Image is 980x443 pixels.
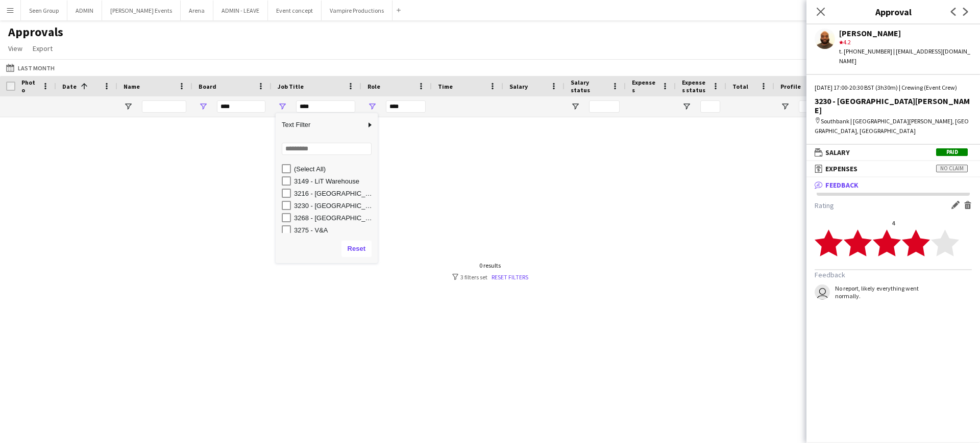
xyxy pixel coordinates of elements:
[700,100,720,113] input: Expenses status Filter Input
[199,83,216,90] span: Board
[815,219,972,227] div: 4
[936,148,968,156] span: Paid
[438,83,453,90] span: Time
[8,44,22,53] span: View
[142,100,186,113] input: Name Filter Input
[589,100,620,113] input: Salary status Filter Input
[839,38,972,47] div: 4.2
[21,1,67,20] button: Seen Group
[294,226,375,234] div: 3275 - V&A
[21,79,38,94] span: Photo
[936,165,968,172] span: No claim
[367,102,377,111] button: Open Filter Menu
[102,1,181,20] button: [PERSON_NAME] Events
[815,117,972,135] div: Southbank | [GEOGRAPHIC_DATA][PERSON_NAME], [GEOGRAPHIC_DATA], [GEOGRAPHIC_DATA]
[815,270,972,279] h3: Feedback
[632,79,657,94] span: Expenses
[341,241,372,257] button: Reset
[806,177,980,193] mat-expansion-panel-header: Feedback
[825,180,859,190] span: Feedback
[278,102,287,111] button: Open Filter Menu
[67,1,102,20] button: ADMIN
[29,42,57,55] a: Export
[806,193,980,313] div: Feedback
[839,47,972,65] div: t. [PHONE_NUMBER] | [EMAIL_ADDRESS][DOMAIN_NAME]
[780,83,801,90] span: Profile
[571,79,607,94] span: Salary status
[799,100,840,113] input: Profile Filter Input
[780,102,790,111] button: Open Filter Menu
[815,96,972,115] div: 3230 - [GEOGRAPHIC_DATA][PERSON_NAME]
[835,284,940,300] div: No report, likely everything went normally.
[4,62,57,74] button: Last Month
[682,79,708,94] span: Expenses status
[839,29,972,38] div: [PERSON_NAME]
[806,145,980,160] mat-expansion-panel-header: SalaryPaid
[322,1,393,20] button: Vampire Productions
[268,1,322,20] button: Event concept
[294,202,375,210] div: 3230 - [GEOGRAPHIC_DATA][PERSON_NAME]
[276,116,365,134] span: Text Filter
[181,1,213,20] button: Arena
[682,102,691,111] button: Open Filter Menu
[213,1,268,20] button: ADMIN - LEAVE
[732,83,748,90] span: Total
[806,5,980,18] h3: Approval
[492,273,528,281] a: Reset filters
[815,201,972,211] h3: Rating
[815,83,972,92] div: [DATE] 17:00-20:30 BST (3h30m) | Crewing (Event Crew)
[276,113,378,263] div: Column Filter
[282,143,372,155] input: Search filter values
[199,102,208,111] button: Open Filter Menu
[294,165,375,173] div: (Select All)
[4,42,27,55] a: View
[62,83,77,90] span: Date
[367,83,380,90] span: Role
[294,214,375,222] div: 3268 - [GEOGRAPHIC_DATA]
[6,82,15,91] input: Column with Header Selection
[33,44,53,53] span: Export
[806,161,980,176] mat-expansion-panel-header: ExpensesNo claim
[294,190,375,197] div: 3216 - [GEOGRAPHIC_DATA]
[294,177,375,185] div: 3149 - LiT Warehouse
[825,148,850,157] span: Salary
[124,83,140,90] span: Name
[452,273,528,281] div: 3 filters set
[571,102,580,111] button: Open Filter Menu
[825,164,857,173] span: Expenses
[124,102,133,111] button: Open Filter Menu
[509,83,528,90] span: Salary
[278,83,304,90] span: Job Title
[452,262,528,269] div: 0 results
